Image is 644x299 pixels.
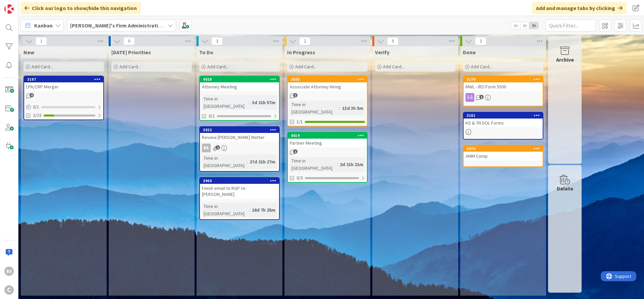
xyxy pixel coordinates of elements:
div: 3179 [467,77,543,82]
div: MWL - IRS Form 5500 [464,82,543,91]
span: 1/1 [297,118,303,125]
div: Time in [GEOGRAPHIC_DATA] [202,203,249,217]
div: Delete [557,184,573,193]
div: C [4,285,14,295]
a: 4019Partner MeetingTime in [GEOGRAPHIC_DATA]:2d 21h 21m0/3 [287,132,368,183]
div: BS [200,144,279,152]
div: 2d 21h 21m [338,161,365,168]
div: 4020Attorney Meeting [200,76,279,91]
span: : [339,104,340,112]
div: 3197 [24,76,103,82]
span: Kanban [34,21,53,29]
div: Time in [GEOGRAPHIC_DATA] [290,157,337,172]
span: 0/3 [297,174,303,181]
span: Add Card... [471,64,492,70]
span: 3x [529,22,538,29]
span: 0 / 1 [33,103,39,110]
div: BS [4,267,14,276]
span: 3 [475,37,486,45]
span: 1x [511,22,520,29]
div: Finish email to RGP re: [PERSON_NAME] [200,184,279,199]
span: 1 [293,93,298,97]
div: Partner Meeting [288,139,367,147]
span: New [23,49,34,56]
div: Time in [GEOGRAPHIC_DATA] [290,101,339,116]
span: Add Card... [32,64,53,70]
span: 0/1 [209,113,215,120]
span: : [247,158,248,165]
img: Visit kanbanzone.com [4,4,14,14]
div: 4019Partner Meeting [288,133,367,147]
div: 27d 21h 27m [248,158,277,165]
span: 0 [387,37,398,45]
input: Quick Filter... [545,19,596,31]
div: 4019 [288,133,367,139]
div: 18d 7h 25m [250,206,277,214]
span: 2 [299,37,311,45]
div: Archive [556,56,574,64]
div: KS & TN DOL Forms [464,119,543,127]
span: Done [463,49,476,56]
span: 1 [479,95,484,99]
span: 3 [211,37,223,45]
span: Add Card... [207,64,229,70]
div: Time in [GEOGRAPHIC_DATA] [202,95,249,110]
span: In Progress [287,49,315,56]
a: 3935Associate Attorney HiringTime in [GEOGRAPHIC_DATA]:13d 3h 5m1/1 [287,76,368,127]
span: : [337,161,338,168]
a: 3181KS & TN DOL Forms [463,112,543,140]
div: AMM Comp [464,152,543,160]
span: : [249,206,250,214]
a: 4020Attorney MeetingTime in [GEOGRAPHIC_DATA]:3d 21h 57m0/1 [199,76,280,121]
div: 3181 [467,113,543,118]
div: 3932Review [PERSON_NAME] Matter [200,127,279,142]
div: 3935 [288,76,367,82]
div: Review [PERSON_NAME] Matter [200,133,279,142]
span: : [249,99,250,106]
div: 3960Finish email to RGP re: [PERSON_NAME] [200,178,279,199]
div: Add and manage tabs by clicking [532,2,627,14]
span: Add Card... [295,64,317,70]
div: Attorney Meeting [200,82,279,91]
span: Today's Priorities [111,49,151,56]
span: 0 [123,37,135,45]
div: 3935Associate Attorney Hiring [288,76,367,91]
div: BS [202,144,211,152]
div: 3181KS & TN DOL Forms [464,113,543,127]
div: Click our logo to show/hide this navigation [20,2,141,14]
div: 0/1 [24,103,103,111]
a: 3960Finish email to RGP re: [PERSON_NAME]Time in [GEOGRAPHIC_DATA]:18d 7h 25m [199,177,280,220]
div: 3970AMM Comp [464,146,543,160]
span: Support [14,1,31,9]
div: 3960 [203,178,279,183]
span: Verify [375,49,389,56]
span: 1 [293,149,298,154]
div: Associate Attorney Hiring [288,82,367,91]
div: 3d 21h 57m [250,99,277,106]
div: 4020 [200,76,279,82]
div: 3970 [467,146,543,151]
div: 3179MWL - IRS Form 5500 [464,76,543,91]
div: 4019 [291,133,367,138]
div: 3179 [464,76,543,82]
div: Time in [GEOGRAPHIC_DATA] [202,154,247,169]
div: 3932 [200,127,279,133]
div: 3932 [203,128,279,132]
div: 3197LPA/CRP Merger [24,76,103,91]
div: 3181 [464,113,543,119]
span: 3/15 [33,112,42,119]
a: 3970AMM Comp [463,145,543,167]
div: LPA/CRP Merger [24,82,103,91]
a: 3197LPA/CRP Merger0/13/15 [23,76,104,120]
a: 3179MWL - IRS Form 5500 [463,76,543,106]
div: 4020 [203,77,279,82]
span: 1 [216,145,220,150]
a: 3932Review [PERSON_NAME] MatterBSTime in [GEOGRAPHIC_DATA]:27d 21h 27m [199,126,280,172]
span: Add Card... [383,64,405,70]
div: 13d 3h 5m [340,104,365,112]
span: 2x [520,22,529,29]
b: [PERSON_NAME]'s Firm Administration Board [70,22,180,29]
div: 3935 [291,77,367,82]
span: Add Card... [119,64,141,70]
span: 1 [36,37,47,45]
